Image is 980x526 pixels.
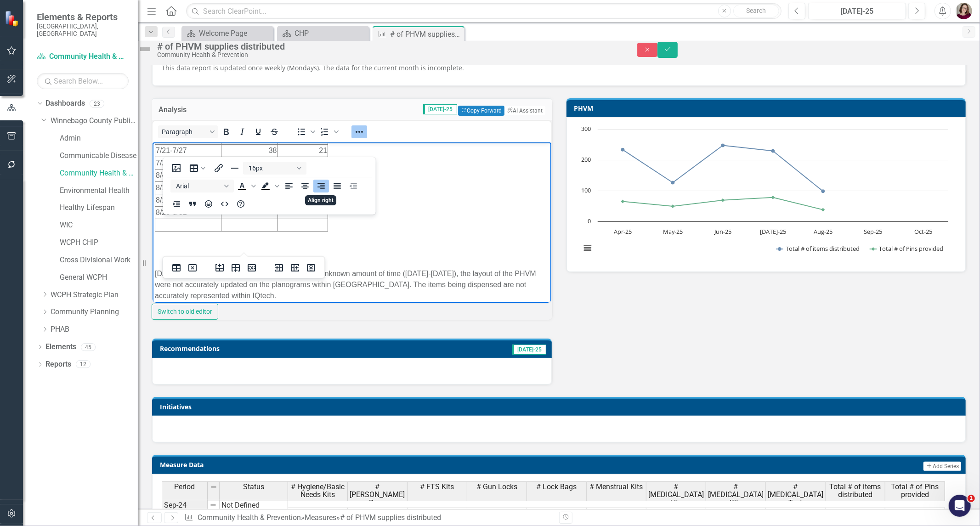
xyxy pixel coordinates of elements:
[185,261,200,274] button: Delete table
[581,124,591,133] text: 300
[821,208,825,212] path: Aug-25, 38. Total # of Pins provided.
[81,343,96,351] div: 45
[646,508,706,519] td: 23
[160,461,589,468] h3: Measure Data
[234,180,257,192] div: Text color Black
[648,483,704,507] span: # [MEDICAL_DATA] kits
[588,217,591,225] text: 0
[152,304,218,320] button: Switch to old editor
[185,198,200,210] button: Blockquote
[157,51,619,58] div: Community Health & Prevention
[212,261,227,274] button: Insert row before
[390,28,462,40] div: # of PHVM supplies distributed
[768,483,823,507] span: # [MEDICAL_DATA] Test
[581,155,591,164] text: 200
[185,162,210,175] button: Table
[288,508,348,519] td: 24
[808,3,906,19] button: [DATE]-25
[512,345,546,355] span: [DATE]-25
[420,483,454,491] span: # FTS Kits
[169,162,184,175] button: Insert image
[228,261,244,274] button: Insert row after
[160,403,961,410] h3: Initiatives
[303,261,319,274] button: Delete column
[218,125,234,138] button: Bold
[914,227,932,236] text: Oct-25
[37,11,129,23] span: Elements & Reports
[51,324,138,335] a: PHAB
[169,198,184,210] button: Increase indent
[621,148,624,152] path: Apr-25, 233. Total # of items distributed.
[184,28,271,39] a: Welcome Page
[76,361,91,368] div: 12
[227,162,243,175] button: Horizontal line
[243,483,264,491] span: Status
[621,144,825,193] g: Total # of items distributed, line 1 of 2 with 7 data points.
[37,51,129,62] a: Community Health & Prevention
[826,508,885,519] td: 118
[51,116,138,126] a: Winnebago County Public Health
[60,186,138,196] a: Environmental Health
[210,483,217,491] img: 8DAGhfEEPCf229AAAAAElFTkSuQmCC
[297,180,313,192] button: Align center
[162,500,208,511] td: Sep-24
[870,245,944,253] button: Show Total # of Pins provided
[317,125,340,138] div: Numbered list
[244,261,260,274] button: Delete row
[348,508,408,519] td: 7
[184,513,552,523] div: » »
[581,242,594,255] button: View chart menu, Chart
[621,200,624,204] path: Apr-25, 65. Total # of Pins provided.
[37,23,129,38] small: [GEOGRAPHIC_DATA], [GEOGRAPHIC_DATA]
[199,28,271,39] div: Welcome Page
[527,508,587,519] td: 29
[210,501,217,509] img: 8DAGhfEEPCf229AAAAAElFTkSuQmCC
[408,508,467,519] td: 7
[458,106,504,116] button: Copy Forward
[51,290,138,300] a: WCPH Strategic Plan
[956,3,972,19] img: Sarahjean Schluechtermann
[45,342,76,352] a: Elements
[885,508,945,519] td: 48
[2,126,397,192] p: [DATE] planograms have been updated - for some unknown amount of time ([DATE]-[DATE]), the layout...
[587,508,646,519] td: 14
[60,168,138,179] a: Community Health & Prevention
[771,196,775,199] path: Jul-25, 78. Total # of Pins provided.
[706,508,766,519] td: 0
[467,508,527,519] td: 14
[211,162,227,175] button: Insert/edit link
[771,149,775,153] path: Jul-25, 229. Total # of items distributed.
[60,133,138,144] a: Admin
[949,495,971,517] iframe: Intercom live chat
[721,144,725,147] path: Jun-25, 247. Total # of items distributed.
[671,181,674,185] path: May-25, 126. Total # of items distributed.
[60,151,138,161] a: Communicable Disease
[504,106,545,115] button: AI Assistant
[671,204,674,208] path: May-25, 49. Total # of Pins provided.
[45,98,85,109] a: Dashboards
[476,483,517,491] span: # Gun Locks
[169,261,184,274] button: Table properties
[250,125,266,138] button: Underline
[614,227,632,236] text: Apr-25
[537,483,577,491] span: # Lock Bags
[271,261,287,274] button: Insert column before
[159,106,231,114] h3: Analysis
[90,100,104,107] div: 23
[175,483,195,491] span: Period
[766,508,826,519] td: 0
[158,125,218,138] button: Block Paragraph
[864,227,882,236] text: Sep-25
